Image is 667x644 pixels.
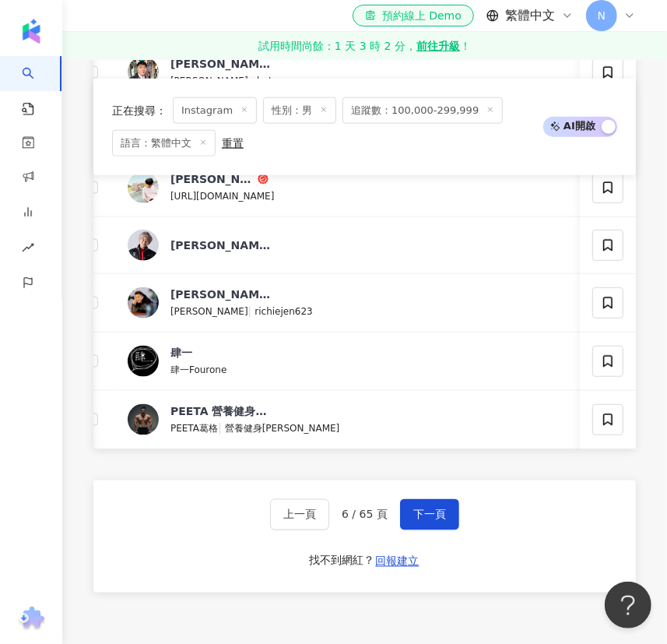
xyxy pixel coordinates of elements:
div: 重置 [222,136,244,149]
img: KOL Avatar [128,346,159,377]
a: 試用時間尚餘：1 天 3 時 2 分，前往升級！ [62,32,667,60]
span: 肆一Fourone [170,364,226,375]
span: [PERSON_NAME] photos [170,76,283,86]
span: PEETA葛格 [170,423,218,434]
button: 上一頁 [270,499,329,530]
span: N [598,7,606,24]
img: KOL Avatar [128,57,159,88]
span: 回報建立 [376,555,420,568]
div: 肆一 [170,345,192,361]
span: rise [22,232,34,267]
img: chrome extension [16,607,47,632]
span: 下一頁 [413,509,446,521]
span: 正在搜尋 ： [112,104,167,116]
span: Instagram [173,97,257,123]
img: KOL Avatar [128,404,159,435]
span: richiejen623 [255,306,312,317]
img: KOL Avatar [128,230,159,261]
div: 預約線上 Demo [365,8,462,23]
span: [PERSON_NAME] [170,306,248,317]
div: [PERSON_NAME] [170,171,255,187]
div: [PERSON_NAME]人物 [170,56,272,72]
button: 下一頁 [400,499,459,530]
span: 上一頁 [283,509,316,521]
span: | [248,304,255,317]
span: 營養健身[PERSON_NAME] [225,423,340,434]
a: 預約線上 Demo [353,5,474,26]
span: 6 / 65 頁 [342,509,388,521]
button: 回報建立 [375,549,420,574]
div: 找不到網紅？ [310,554,375,569]
a: search [22,56,53,117]
span: 性別：男 [263,97,336,123]
span: [URL][DOMAIN_NAME] [170,191,274,202]
strong: 前往升級 [416,38,460,54]
img: logo icon [19,19,44,44]
span: 語言：繁體中文 [112,129,216,156]
img: KOL Avatar [128,172,159,203]
span: 繁體中文 [505,7,555,24]
img: KOL Avatar [128,287,159,318]
span: | [218,421,225,434]
div: [PERSON_NAME][PERSON_NAME] [170,287,272,302]
iframe: Help Scout Beacon - Open [605,582,651,628]
div: [PERSON_NAME]納 [170,238,272,253]
span: 追蹤數：100,000-299,999 [342,97,503,123]
div: PEETA 營養健身葛格 [170,403,272,419]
